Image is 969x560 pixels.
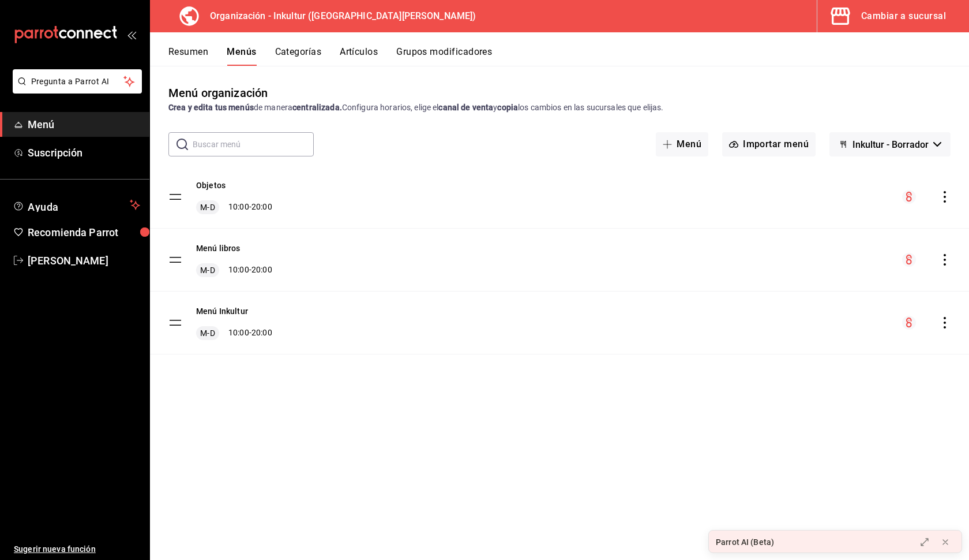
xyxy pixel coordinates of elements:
button: Pregunta a Parrot AI [13,69,142,94]
button: actions [939,191,951,203]
button: Menú libros [196,242,241,254]
strong: copia [497,103,518,112]
span: Ayuda [28,198,125,212]
span: Sugerir nueva función [14,543,140,555]
div: navigation tabs [168,46,969,66]
div: Cambiar a sucursal [861,8,946,24]
div: Parrot AI (Beta) [716,536,774,548]
strong: canal de venta [438,103,493,112]
button: open_drawer_menu [127,30,136,39]
span: Menú [28,117,140,132]
button: Objetos [196,180,226,191]
span: M-D [198,327,217,339]
button: Inkultur - Borrador [829,132,951,156]
input: Buscar menú [193,133,314,156]
span: M-D [198,264,217,276]
button: Categorías [275,46,322,66]
button: Importar menú [722,132,816,156]
div: 10:00 - 20:00 [196,263,272,277]
span: Suscripción [28,145,140,160]
span: Inkultur - Borrador [852,139,929,150]
button: Menús [227,46,256,66]
span: Recomienda Parrot [28,225,140,240]
button: drag [168,190,182,204]
button: actions [939,317,951,328]
button: Resumen [168,46,208,66]
span: [PERSON_NAME] [28,253,140,268]
span: M-D [198,201,217,213]
table: menu-maker-table [150,166,969,354]
strong: centralizada. [292,103,342,112]
div: de manera Configura horarios, elige el y los cambios en las sucursales que elijas. [168,102,951,114]
button: drag [168,316,182,330]
div: 10:00 - 20:00 [196,326,272,340]
button: Menú Inkultur [196,305,248,317]
div: Menú organización [168,84,268,102]
button: drag [168,253,182,267]
strong: Crea y edita tus menús [168,103,254,112]
a: Pregunta a Parrot AI [8,84,142,96]
h3: Organización - Inkultur ([GEOGRAPHIC_DATA][PERSON_NAME]) [201,9,476,23]
button: Menú [656,132,708,156]
button: Grupos modificadores [396,46,492,66]
span: Pregunta a Parrot AI [31,76,124,88]
button: actions [939,254,951,266]
div: 10:00 - 20:00 [196,200,272,214]
button: Artículos [340,46,378,66]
